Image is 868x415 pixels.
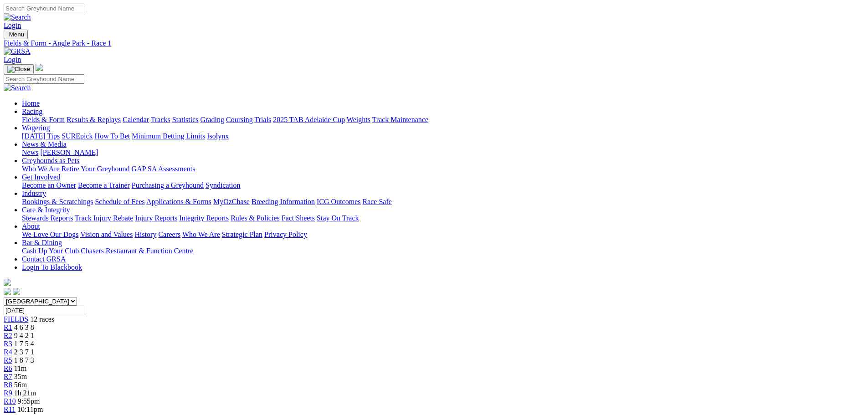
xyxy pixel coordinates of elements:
span: 1 7 5 4 [14,340,34,348]
a: Become a Trainer [78,181,130,189]
div: Bar & Dining [22,247,864,255]
a: Home [22,99,40,107]
a: Greyhounds as Pets [22,157,79,164]
span: 1h 21m [14,389,36,397]
a: News & Media [22,140,67,148]
a: Industry [22,190,46,197]
a: GAP SA Assessments [132,165,195,173]
span: 56m [14,381,27,389]
a: Who We Are [22,165,60,173]
div: Wagering [22,132,864,140]
span: 9:55pm [18,397,40,405]
span: 10:11pm [17,405,43,413]
a: Rules & Policies [231,214,280,222]
a: History [134,231,156,238]
a: Privacy Policy [264,231,307,238]
a: R1 [4,323,12,331]
img: GRSA [4,47,31,56]
a: Careers [158,231,180,238]
a: Syndication [205,181,240,189]
a: Integrity Reports [179,214,229,222]
span: 9 4 2 1 [14,332,34,339]
a: Become an Owner [22,181,76,189]
a: Tracks [151,116,170,123]
a: Coursing [226,116,253,123]
span: Menu [9,31,24,38]
a: Statistics [172,116,199,123]
a: R10 [4,397,16,405]
a: R7 [4,373,12,380]
img: twitter.svg [13,288,20,295]
a: Purchasing a Greyhound [132,181,204,189]
a: MyOzChase [213,198,250,205]
a: Stay On Track [317,214,359,222]
a: FIELDS [4,315,28,323]
span: R8 [4,381,12,389]
div: News & Media [22,149,864,157]
button: Toggle navigation [4,30,28,39]
a: R9 [4,389,12,397]
a: Cash Up Your Club [22,247,79,255]
a: Bookings & Scratchings [22,198,93,205]
div: Racing [22,116,864,124]
a: Bar & Dining [22,239,62,246]
a: Login [4,56,21,63]
a: Login [4,21,21,29]
a: Track Maintenance [372,116,428,123]
a: R6 [4,364,12,372]
a: Who We Are [182,231,220,238]
a: Schedule of Fees [95,198,144,205]
a: R2 [4,332,12,339]
a: Wagering [22,124,50,132]
img: Search [4,13,31,21]
a: Minimum Betting Limits [132,132,205,140]
a: ICG Outcomes [317,198,360,205]
a: Weights [347,116,370,123]
a: Care & Integrity [22,206,70,214]
a: Fields & Form [22,116,65,123]
a: Strategic Plan [222,231,262,238]
span: R3 [4,340,12,348]
span: 12 races [30,315,54,323]
span: 2 3 7 1 [14,348,34,356]
img: logo-grsa-white.png [36,64,43,71]
div: About [22,231,864,239]
a: Breeding Information [252,198,315,205]
a: [PERSON_NAME] [40,149,98,156]
a: R4 [4,348,12,356]
a: [DATE] Tips [22,132,60,140]
a: Vision and Values [80,231,133,238]
input: Search [4,74,84,84]
a: SUREpick [62,132,92,140]
a: Grading [200,116,224,123]
a: Results & Replays [67,116,121,123]
a: News [22,149,38,156]
a: Get Involved [22,173,60,181]
img: Search [4,84,31,92]
a: We Love Our Dogs [22,231,78,238]
button: Toggle navigation [4,64,34,74]
div: Industry [22,198,864,206]
span: 11m [14,364,27,372]
span: 1 8 7 3 [14,356,34,364]
span: 35m [14,373,27,380]
a: Contact GRSA [22,255,66,263]
input: Search [4,4,84,13]
a: R11 [4,405,15,413]
a: Stewards Reports [22,214,73,222]
img: Close [7,66,30,73]
a: Retire Your Greyhound [62,165,130,173]
a: R5 [4,356,12,364]
a: Fields & Form - Angle Park - Race 1 [4,39,864,47]
a: Trials [254,116,271,123]
div: Greyhounds as Pets [22,165,864,173]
